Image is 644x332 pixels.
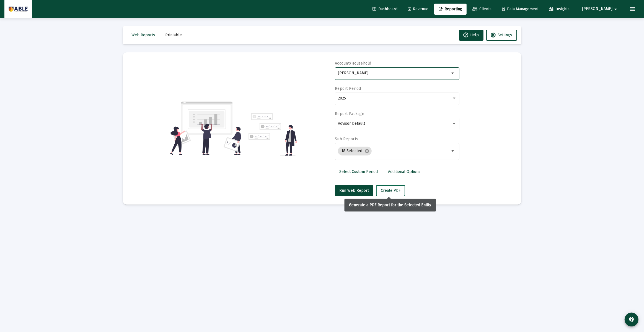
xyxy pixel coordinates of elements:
[339,169,378,174] span: Select Custom Period
[628,316,635,323] mat-icon: contact_support
[132,33,155,37] span: Web Reports
[464,33,479,37] span: Help
[335,61,371,66] label: Account/Household
[373,7,397,11] span: Dashboard
[9,4,28,15] img: Dashboard
[544,4,574,15] a: Insights
[408,7,428,11] span: Revenue
[165,33,182,37] span: Printable
[338,147,372,155] mat-chip: 18 Selected
[434,4,467,15] a: Reporting
[335,111,364,116] label: Report Package
[338,121,365,126] span: Advisor Default
[335,137,358,141] label: Sub Reports
[582,7,612,11] span: [PERSON_NAME]
[468,4,496,15] a: Clients
[450,148,457,154] mat-icon: arrow_drop_down
[612,4,619,15] mat-icon: arrow_drop_down
[368,4,402,15] a: Dashboard
[439,7,462,11] span: Reporting
[161,30,187,41] button: Printable
[338,96,346,101] span: 2025
[549,7,570,11] span: Insights
[338,145,450,157] mat-chip-list: Selection
[335,185,373,196] button: Run Web Report
[169,101,245,156] img: reporting
[459,30,483,41] button: Help
[127,30,160,41] button: Web Reports
[338,71,450,75] input: Search or select an account or household
[497,4,543,15] a: Data Management
[249,113,297,156] img: reporting-alt
[502,7,539,11] span: Data Management
[376,185,405,196] button: Create PDF
[339,188,369,193] span: Run Web Report
[381,188,400,193] span: Create PDF
[335,86,361,91] label: Report Period
[575,3,626,14] button: [PERSON_NAME]
[486,30,517,41] button: Settings
[498,33,512,37] span: Settings
[403,4,433,15] a: Revenue
[364,149,369,154] mat-icon: cancel
[472,7,492,11] span: Clients
[450,70,457,76] mat-icon: arrow_drop_down
[388,169,420,174] span: Additional Options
